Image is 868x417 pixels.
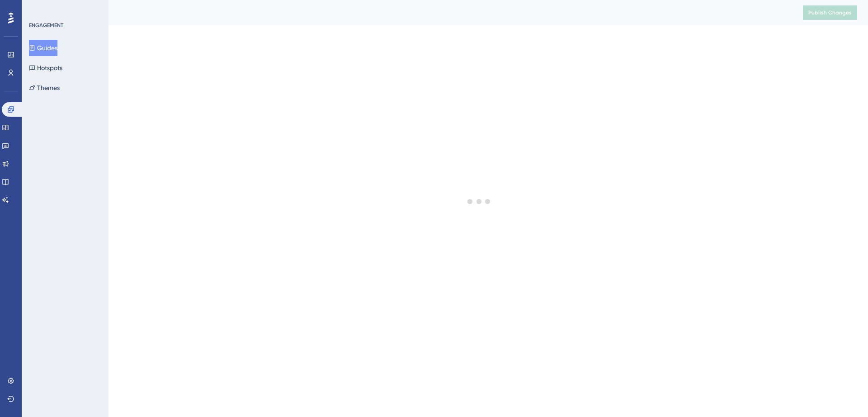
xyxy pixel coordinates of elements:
button: Themes [29,80,60,96]
div: ENGAGEMENT [29,22,63,29]
button: Guides [29,40,57,56]
span: Publish Changes [808,9,852,16]
button: Publish Changes [803,5,857,20]
button: Hotspots [29,60,62,76]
